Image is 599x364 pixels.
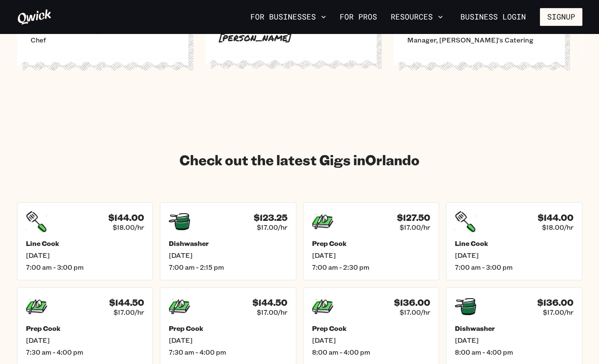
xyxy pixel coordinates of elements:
span: [DATE] [26,251,145,260]
h4: $144.50 [109,297,144,308]
h5: Prep Cook [169,324,287,333]
span: Chef [31,35,46,44]
h4: $144.00 [108,212,144,223]
span: 8:00 am - 4:00 pm [312,348,431,356]
h5: Prep Cook [312,239,431,248]
p: [PERSON_NAME] [219,33,363,43]
a: $144.00$18.00/hrLine Cook[DATE]7:00 am - 3:00 pm [446,202,582,280]
p: [PERSON_NAME] [31,24,175,35]
h5: Dishwasher [169,239,287,248]
h4: $123.25 [254,212,287,223]
button: For Businesses [247,10,329,24]
span: 8:00 am - 4:00 pm [455,348,573,356]
span: 7:30 am - 4:00 pm [26,348,145,356]
span: 7:00 am - 2:30 pm [312,263,431,271]
span: $17.00/hr [114,308,144,316]
span: [DATE] [312,336,431,344]
h5: Line Cook [455,239,573,248]
h5: Prep Cook [312,324,431,333]
h4: $144.50 [253,297,287,308]
h4: $136.00 [537,297,573,308]
a: $144.00$18.00/hrLine Cook[DATE]7:00 am - 3:00 pm [17,202,153,280]
span: [DATE] [455,336,573,344]
span: $17.00/hr [257,223,287,231]
h5: Line Cook [26,239,145,248]
span: Manager, [PERSON_NAME]'s Catering [407,35,534,44]
button: Signup [540,8,582,26]
span: [DATE] [26,336,145,344]
span: [DATE] [312,251,431,260]
span: $18.00/hr [542,223,573,231]
span: 7:30 am - 4:00 pm [169,348,287,356]
span: 7:00 am - 3:00 pm [26,263,145,271]
h5: Prep Cook [26,324,145,333]
span: 7:00 am - 3:00 pm [455,263,573,271]
span: $17.00/hr [400,223,430,231]
a: $123.25$17.00/hrDishwasher[DATE]7:00 am - 2:15 pm [160,202,296,280]
span: $18.00/hr [113,223,144,231]
span: $17.00/hr [400,308,430,316]
a: For Pros [336,10,380,24]
span: $17.00/hr [543,308,573,316]
span: [DATE] [455,251,573,260]
h4: $136.00 [394,297,430,308]
span: $17.00/hr [257,308,287,316]
span: [DATE] [169,251,287,260]
a: Business Login [453,8,533,26]
a: $127.50$17.00/hrPrep Cook[DATE]7:00 am - 2:30 pm [303,202,440,280]
h4: $144.00 [538,212,573,223]
button: Resources [387,10,446,24]
h4: $127.50 [397,212,430,223]
span: [DATE] [169,336,287,344]
span: 7:00 am - 2:15 pm [169,263,287,271]
h2: Check out the latest Gigs in Orlando [17,151,582,168]
h5: Dishwasher [455,324,573,333]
